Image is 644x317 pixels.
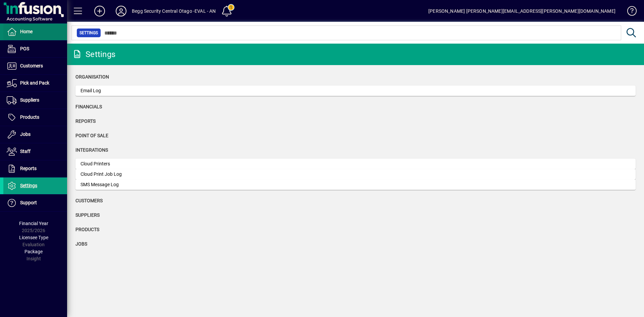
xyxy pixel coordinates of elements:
[20,63,43,68] span: Customers
[3,75,67,92] a: Pick and Pack
[24,249,43,254] span: Package
[75,74,109,80] span: Organisation
[3,143,67,160] a: Staff
[80,160,181,167] div: Cloud Printers
[3,41,67,57] a: POS
[75,212,100,218] span: Suppliers
[75,198,103,203] span: Customers
[20,46,29,51] span: POS
[3,126,67,143] a: Jobs
[75,169,636,179] a: Cloud Print Job Log
[79,30,98,36] span: Settings
[75,241,87,247] span: Jobs
[75,133,108,138] span: Point of Sale
[3,160,67,177] a: Reports
[75,118,96,124] span: Reports
[80,171,181,178] div: Cloud Print Job Log
[20,80,49,86] span: Pick and Pack
[3,109,67,126] a: Products
[3,23,67,40] a: Home
[20,166,37,171] span: Reports
[20,114,39,120] span: Products
[75,147,108,153] span: Integrations
[75,227,99,232] span: Products
[132,6,216,16] div: Begg Security Central Otago -EVAL - AN
[3,58,67,74] a: Customers
[19,221,48,226] span: Financial Year
[75,179,636,190] a: SMS Message Log
[3,195,67,211] a: Support
[89,5,110,17] button: Add
[20,200,37,205] span: Support
[20,183,37,188] span: Settings
[19,235,48,240] span: Licensee Type
[20,97,39,103] span: Suppliers
[622,1,636,23] a: Knowledge Base
[75,104,102,109] span: Financials
[20,149,31,154] span: Staff
[75,86,636,96] a: Email Log
[20,29,33,34] span: Home
[110,5,132,17] button: Profile
[80,87,181,94] div: Email Log
[72,49,115,60] div: Settings
[428,6,615,16] div: [PERSON_NAME] [PERSON_NAME][EMAIL_ADDRESS][PERSON_NAME][DOMAIN_NAME]
[75,159,636,169] a: Cloud Printers
[20,131,31,137] span: Jobs
[80,181,181,188] div: SMS Message Log
[3,92,67,109] a: Suppliers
